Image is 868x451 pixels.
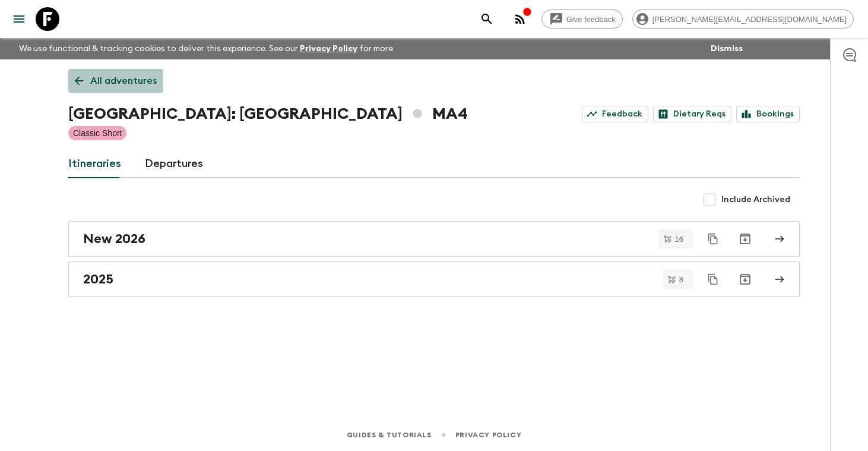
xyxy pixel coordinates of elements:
span: 16 [668,235,690,243]
a: New 2026 [68,221,800,257]
span: Give feedback [560,15,622,24]
h2: 2025 [83,272,113,287]
a: Privacy Policy [455,428,521,441]
button: search adventures [475,7,499,31]
h1: [GEOGRAPHIC_DATA]: [GEOGRAPHIC_DATA] MA4 [68,102,468,126]
button: Duplicate [702,228,724,250]
span: Include Archived [721,194,790,206]
a: Itineraries [68,150,121,178]
p: Classic Short [73,127,122,139]
h2: New 2026 [83,231,145,247]
button: Archive [733,267,757,291]
a: Bookings [736,106,800,122]
a: Give feedback [541,10,623,29]
a: All adventures [68,69,163,93]
a: Privacy Policy [300,45,357,53]
div: [PERSON_NAME][EMAIL_ADDRESS][DOMAIN_NAME] [632,10,854,29]
a: 2025 [68,261,800,297]
a: Departures [145,150,203,178]
button: Dismiss [708,40,746,57]
span: 8 [672,276,690,283]
button: menu [7,7,31,31]
button: Archive [733,227,757,251]
button: Duplicate [702,269,724,290]
a: Guides & Tutorials [347,428,432,441]
span: [PERSON_NAME][EMAIL_ADDRESS][DOMAIN_NAME] [646,15,853,24]
p: We use functional & tracking cookies to deliver this experience. See our for more. [14,38,400,59]
p: All adventures [90,74,157,88]
a: Dietary Reqs [653,106,731,122]
a: Feedback [582,106,648,122]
